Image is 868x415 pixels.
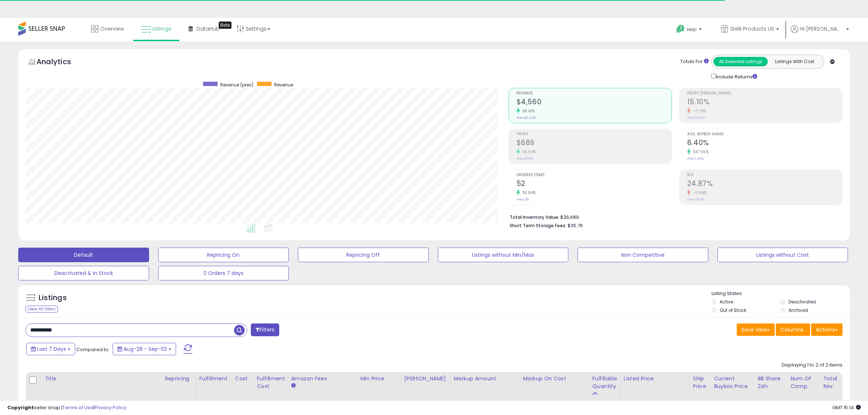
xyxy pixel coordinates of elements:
[517,173,672,177] span: Ordered Items
[517,197,529,202] small: Prev: 38
[680,58,709,65] div: Totals For
[257,375,285,390] div: Fulfillment Cost
[517,156,533,161] small: Prev: $508
[517,179,672,189] h2: 52
[782,362,842,369] div: Displaying 1 to 2 of 2 items
[687,156,704,161] small: Prev: 1.43%
[26,306,58,313] div: Clear All Filters
[231,18,276,40] a: Settings
[136,18,177,40] a: Listings
[152,25,171,32] span: Listings
[158,248,289,262] button: Repricing On
[158,266,289,280] button: 0 Orders 7 days
[730,25,774,32] span: Stelli Products US
[687,173,842,177] span: ROI
[687,139,842,148] h2: 6.40%
[687,98,842,108] h2: 15.10%
[94,404,126,411] a: Privacy Policy
[758,375,784,390] div: BB Share 24h.
[687,116,705,120] small: Prev: 15.22%
[37,345,66,353] span: Last 7 Days
[220,82,253,88] span: Revenue (prev)
[737,323,775,336] button: Save View
[687,92,842,96] span: Profit [PERSON_NAME]
[720,307,746,313] label: Out of Stock
[690,149,709,155] small: 347.55%
[520,149,536,155] small: 35.54%
[235,375,251,383] div: Cost
[251,323,279,336] button: Filters
[18,266,149,280] button: Deactivated & In Stock
[706,72,766,81] div: Include Returns
[687,26,697,32] span: Help
[291,383,296,389] small: Amazon Fees.
[124,345,167,353] span: Aug-28 - Sep-03
[298,248,429,262] button: Repricing Off
[790,375,817,390] div: Num of Comp.
[361,375,398,383] div: Min Price
[517,139,672,148] h2: $689
[76,346,110,353] span: Compared to:
[712,290,850,297] p: Listing States:
[781,326,803,333] span: Columns
[100,25,124,32] span: Overview
[219,22,231,29] div: Tooltip anchor
[520,190,536,195] small: 36.84%
[687,197,704,202] small: Prev: 25.11%
[7,404,126,411] div: seller snap | |
[717,248,848,262] button: Listings without Cost
[832,404,861,411] span: 2025-09-12 15:14 GMT
[520,108,535,114] small: 36.61%
[199,375,229,383] div: Fulfillment
[690,108,707,114] small: -0.79%
[62,404,93,411] a: Terms of Use
[624,375,687,383] div: Listed Price
[510,212,837,221] li: $36,689
[183,18,225,40] a: DataHub
[791,25,849,42] a: Hi [PERSON_NAME]
[39,293,67,303] h5: Listings
[714,375,751,390] div: Current Buybox Price
[510,214,559,220] b: Total Inventory Value:
[196,25,219,32] span: DataHub
[36,57,85,69] h5: Analytics
[86,18,129,40] a: Overview
[26,343,75,355] button: Last 7 Days
[404,375,448,383] div: [PERSON_NAME]
[800,25,844,32] span: Hi [PERSON_NAME]
[438,248,569,262] button: Listings without Min/Max
[517,98,672,108] h2: $4,560
[165,375,193,383] div: Repricing
[676,24,685,34] i: Get Help
[767,57,822,66] button: Listings With Cost
[687,179,842,189] h2: 24.87%
[113,343,176,355] button: Aug-28 - Sep-03
[568,222,583,229] span: $35.76
[291,375,354,383] div: Amazon Fees
[713,57,768,66] button: All Selected Listings
[670,19,709,42] a: Help
[592,375,618,390] div: Fulfillable Quantity
[517,92,672,96] span: Revenue
[690,190,707,195] small: -0.96%
[274,82,293,88] span: Revenue
[18,248,149,262] button: Default
[715,18,785,42] a: Stelli Products US
[823,375,850,390] div: Total Rev.
[789,307,808,313] label: Archived
[45,375,159,383] div: Title
[523,375,586,383] div: Markup on Cost
[789,299,816,305] label: Deactivated
[687,132,842,136] span: Avg. Buybox Share
[517,116,536,120] small: Prev: $3,338
[720,299,733,305] label: Active
[510,222,567,229] b: Short Term Storage Fees:
[811,323,842,336] button: Actions
[577,248,708,262] button: Non Competitive
[7,404,34,411] strong: Copyright
[454,375,517,383] div: Markup Amount
[520,372,589,401] th: The percentage added to the cost of goods (COGS) that forms the calculator for Min & Max prices.
[517,132,672,136] span: Profit
[693,375,708,390] div: Ship Price
[776,323,810,336] button: Columns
